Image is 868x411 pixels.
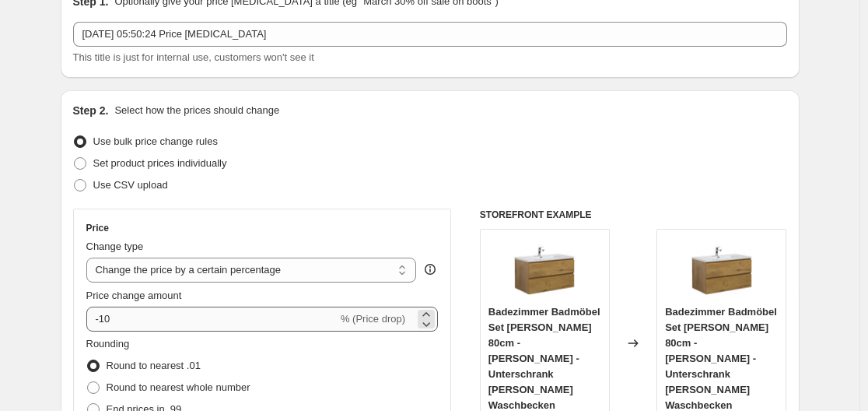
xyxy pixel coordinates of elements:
[73,22,787,47] input: 30% off holiday sale
[86,290,182,301] span: Price change amount
[422,262,438,277] div: help
[93,135,218,147] span: Use bulk price change rules
[107,360,201,371] span: Round to nearest .01
[480,209,787,221] h6: STOREFRONT EXAMPLE
[114,103,279,118] p: Select how the prices should change
[691,237,753,300] img: 61ARDmwG3uL_80x.jpg
[86,222,109,234] h3: Price
[73,103,109,118] h2: Step 2.
[513,237,576,300] img: 61ARDmwG3uL_80x.jpg
[93,157,227,169] span: Set product prices individually
[86,338,130,350] span: Rounding
[86,307,338,332] input: -15
[86,241,144,252] span: Change type
[107,381,250,393] span: Round to nearest whole number
[93,179,168,191] span: Use CSV upload
[341,313,405,325] span: % (Price drop)
[73,51,314,63] span: This title is just for internal use, customers won't see it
